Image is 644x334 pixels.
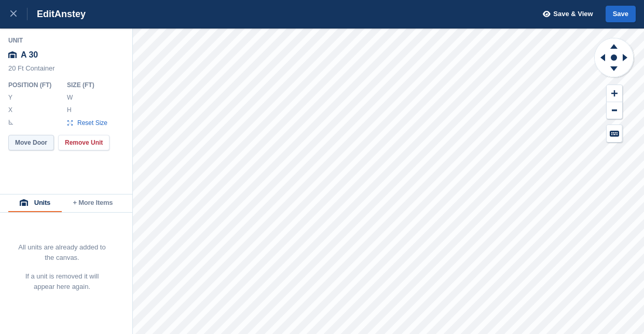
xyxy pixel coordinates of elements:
[67,81,113,89] div: Size ( FT )
[607,125,622,142] button: Keyboard Shortcuts
[8,81,59,89] div: Position ( FT )
[8,36,125,45] div: Unit
[8,106,13,114] label: X
[18,271,106,292] p: If a unit is removed it will appear here again.
[9,120,13,124] img: angle-icn.0ed2eb85.svg
[62,194,124,212] button: + More Items
[67,93,72,102] label: W
[553,9,593,19] span: Save & View
[607,85,622,102] button: Zoom In
[537,6,593,23] button: Save & View
[77,118,108,128] span: Reset Size
[8,194,62,212] button: Units
[8,93,13,102] label: Y
[58,135,109,150] button: Remove Unit
[606,6,636,23] button: Save
[18,242,106,263] p: All units are already added to the canvas.
[8,135,54,150] button: Move Door
[28,8,86,20] div: Edit Anstey
[8,46,125,64] div: A 30
[607,102,622,119] button: Zoom Out
[67,106,72,114] label: H
[8,64,125,78] div: 20 Ft Container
